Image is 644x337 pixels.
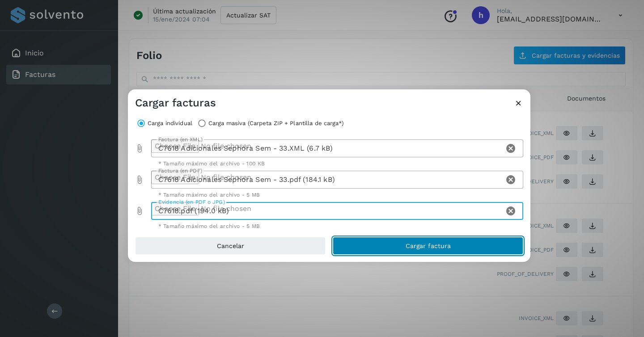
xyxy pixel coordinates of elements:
span: Cancelar [217,243,244,249]
div: C7618 Adicionales Sephora Sem - 33.XML (6.7 kB) [151,139,504,157]
h3: Cargar facturas [135,97,216,110]
div: * Tamaño máximo del archivo - 5 MB [158,192,517,198]
i: Clear Factura (en XML) [505,143,516,154]
div: * Tamaño máximo del archivo - 5 MB [158,223,517,229]
span: Cargar factura [406,243,451,249]
div: * Tamaño máximo del archivo - 100 KB [158,161,517,166]
label: Carga individual [148,117,192,130]
div: C7618.pdf (194.0 kB) [151,202,504,220]
button: Cargar factura [333,237,523,255]
button: Cancelar [135,237,326,255]
i: Clear Factura (en PDF) [505,174,516,185]
i: Factura (en XML) prepended action [135,144,144,153]
i: Evidencia (en PDF o JPG) prepended action [135,206,144,215]
label: Carga masiva (Carpeta ZIP + Plantilla de carga*) [208,117,344,130]
i: Factura (en PDF) prepended action [135,175,144,184]
i: Clear Evidencia (en PDF o JPG) [505,206,516,216]
div: C7618 Adicionales Sephora Sem - 33.pdf (184.1 kB) [151,171,504,189]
